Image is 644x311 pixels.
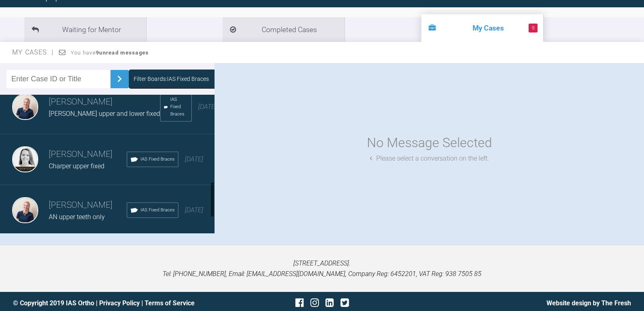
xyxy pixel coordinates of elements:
span: My Cases [12,48,54,56]
div: No Message Selected [367,133,492,153]
img: Olivia Nixon [12,94,38,120]
img: Olivia Nixon [12,197,38,223]
span: [DATE] [198,103,217,111]
span: 9 [529,24,538,33]
h3: [PERSON_NAME] [49,148,127,161]
span: AN upper teeth only [49,213,105,221]
a: Terms of Service [145,299,195,307]
span: IAS Fixed Braces [170,96,188,118]
input: Enter Case ID or Title [7,70,111,88]
strong: 9 unread messages [96,50,149,56]
img: chevronRight.28bd32b0.svg [113,72,126,85]
span: [DATE] [185,155,203,163]
li: Waiting for Mentor [24,17,146,42]
div: © Copyright 2019 IAS Ortho | | [13,298,219,309]
div: Filter Boards: IAS Fixed Braces [134,74,209,83]
img: Emma Dougherty [12,146,38,172]
span: [PERSON_NAME] upper and lower fixed [49,110,160,117]
h3: [PERSON_NAME] [49,95,160,109]
li: My Cases [421,14,543,42]
span: Charper upper fixed [49,162,104,170]
span: IAS Fixed Braces [141,156,175,163]
a: Website design by The Fresh [546,299,631,307]
div: Please select a conversation on the left. [370,153,489,164]
h3: [PERSON_NAME] [49,198,127,212]
p: [STREET_ADDRESS]. Tel: [PHONE_NUMBER], Email: [EMAIL_ADDRESS][DOMAIN_NAME], Company Reg: 6452201,... [13,258,631,279]
li: Completed Cases [223,17,345,42]
span: You have [71,50,149,56]
span: IAS Fixed Braces [141,207,175,214]
a: Privacy Policy [99,299,140,307]
span: [DATE] [185,206,203,214]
